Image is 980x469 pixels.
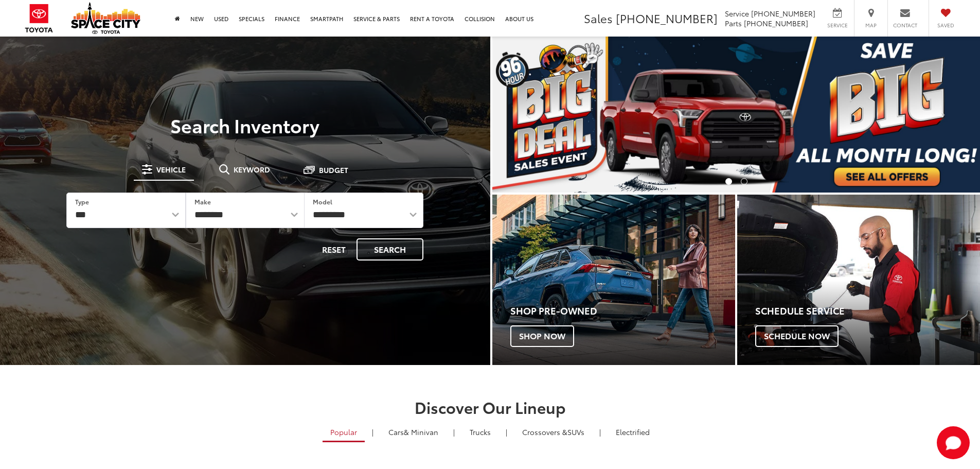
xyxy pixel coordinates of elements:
label: Type [75,197,89,206]
h4: Shop Pre-Owned [510,306,735,316]
span: Budget [319,166,348,173]
div: Toyota [737,195,980,365]
span: [PHONE_NUMBER] [751,8,815,19]
button: Click to view previous picture. [492,57,565,172]
a: Cars [381,423,446,441]
span: Vehicle [156,166,186,173]
span: & Minivan [404,427,438,437]
span: Map [860,22,882,29]
svg: Start Chat [937,426,970,459]
li: | [369,427,376,437]
h4: Schedule Service [755,306,980,316]
button: Toggle Chat Window [937,426,970,459]
a: Popular [323,423,365,442]
span: Service [826,22,849,29]
img: Space City Toyota [71,2,140,34]
li: | [451,427,457,437]
span: Keyword [234,166,270,173]
h3: Search Inventory [43,115,447,135]
span: Parts [725,18,742,28]
span: Shop Now [510,325,574,347]
li: Go to slide number 2. [741,178,747,185]
span: Saved [934,22,957,29]
span: [PHONE_NUMBER] [744,18,808,28]
div: Toyota [492,195,735,365]
li: Go to slide number 1. [725,178,732,185]
span: [PHONE_NUMBER] [616,10,718,26]
label: Make [194,197,211,206]
li: | [503,427,510,437]
a: SUVs [514,423,592,441]
h2: Discover Our Lineup [128,398,853,415]
button: Reset [313,238,354,260]
button: Search [357,238,423,260]
a: Trucks [462,423,498,441]
span: Contact [893,22,917,29]
a: Electrified [608,423,657,441]
span: Sales [584,10,613,26]
a: Shop Pre-Owned Shop Now [492,195,735,365]
a: Schedule Service Schedule Now [737,195,980,365]
span: Crossovers & [522,427,567,437]
button: Click to view next picture. [907,57,980,172]
span: Service [725,8,749,19]
span: Schedule Now [755,325,839,347]
label: Model [313,197,332,206]
li: | [597,427,603,437]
